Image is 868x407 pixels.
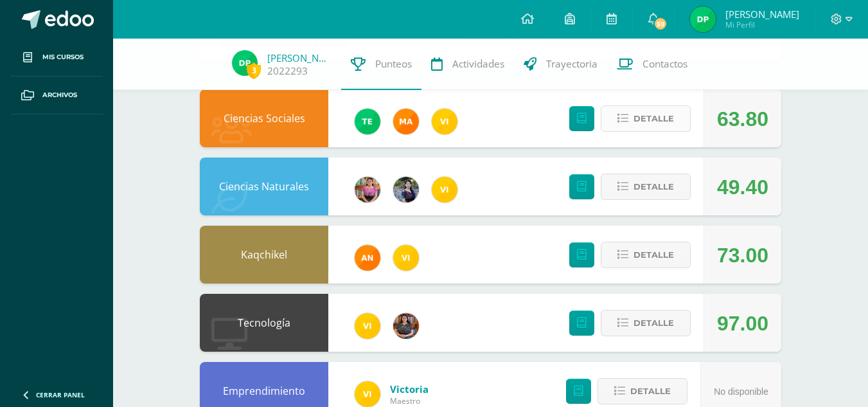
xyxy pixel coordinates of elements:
img: f428c1eda9873657749a26557ec094a8.png [355,313,380,339]
div: Kaqchikel [200,226,328,284]
span: Mis cursos [42,52,84,62]
img: 60a759e8b02ec95d430434cf0c0a55c7.png [393,313,419,339]
a: Archivos [10,77,103,114]
a: Mis cursos [10,39,103,77]
span: Detalle [633,175,674,199]
a: Trayectoria [514,39,607,90]
span: Punteos [375,57,412,71]
span: Cerrar panel [36,390,85,399]
img: e2eba998d453e62cc360d9f73343cee3.png [232,50,258,76]
a: Actividades [421,39,514,90]
button: Detalle [601,174,691,200]
span: Contactos [642,57,687,71]
span: Archivos [42,90,77,100]
img: 43d3dab8d13cc64d9a3940a0882a4dc3.png [355,109,380,134]
div: Ciencias Naturales [200,158,328,215]
span: Detalle [633,311,674,335]
div: 63.80 [717,90,768,148]
button: Detalle [601,105,691,132]
div: 49.40 [717,158,768,216]
a: Punteos [341,39,421,90]
a: [PERSON_NAME] [267,51,332,64]
img: fc6731ddebfef4a76f049f6e852e62c4.png [355,245,380,271]
img: 266030d5bbfb4fab9f05b9da2ad38396.png [393,109,419,134]
a: Victoria [390,383,429,395]
a: 2022293 [267,64,308,78]
a: Contactos [607,39,697,90]
span: Detalle [630,379,671,403]
span: 3 [247,62,261,78]
img: b2b209b5ecd374f6d147d0bc2cef63fa.png [393,177,419,203]
img: f428c1eda9873657749a26557ec094a8.png [432,109,457,134]
div: 73.00 [717,226,768,284]
span: Detalle [633,243,674,267]
button: Detalle [601,242,691,268]
img: f428c1eda9873657749a26557ec094a8.png [355,381,380,407]
img: e8319d1de0642b858999b202df7e829e.png [355,177,380,203]
div: Ciencias Sociales [200,89,328,147]
div: Tecnología [200,294,328,352]
img: f428c1eda9873657749a26557ec094a8.png [393,245,419,271]
img: e2eba998d453e62cc360d9f73343cee3.png [690,6,716,32]
img: f428c1eda9873657749a26557ec094a8.png [432,177,457,203]
span: 59 [653,17,668,31]
span: Trayectoria [546,57,598,71]
span: Maestro [390,395,429,406]
span: Mi Perfil [725,19,799,30]
span: No disponible [714,386,768,397]
span: [PERSON_NAME] [725,8,799,21]
button: Detalle [601,310,691,336]
button: Detalle [598,378,687,404]
span: Detalle [633,107,674,131]
div: 97.00 [717,294,768,352]
span: Actividades [452,57,504,71]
